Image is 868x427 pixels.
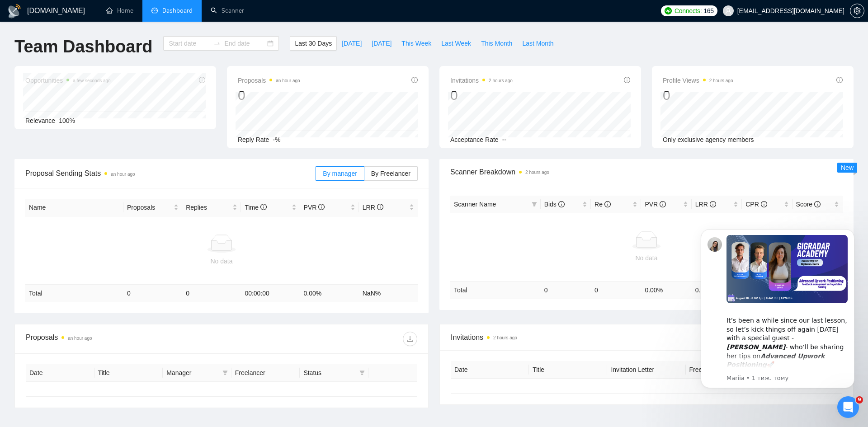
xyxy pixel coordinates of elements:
input: Start date [169,38,210,48]
td: 0.00 % [641,281,691,299]
span: Score [796,201,821,208]
time: 2 hours ago [709,78,733,83]
button: Last 30 Days [290,36,337,51]
th: Manager [163,364,231,382]
span: info-circle [814,201,821,207]
span: Proposal Sending Stats [25,168,316,179]
span: user [725,8,731,14]
span: Invitations [451,332,842,343]
span: This Week [401,38,431,48]
span: CPR [745,201,767,208]
th: Title [529,361,607,379]
span: filter [358,366,367,380]
span: info-circle [836,77,843,83]
span: Reply Rate [238,136,269,143]
span: Scanner Breakdown [450,166,843,178]
span: download [403,335,417,343]
span: info-circle [710,201,716,207]
span: 100% [59,117,75,124]
span: This Month [481,38,512,48]
th: Replies [182,199,241,216]
div: No data [29,256,414,266]
span: [DATE] [342,38,362,48]
button: This Month [476,36,517,51]
time: 2 hours ago [493,335,517,340]
div: Proposals [26,332,222,346]
button: setting [850,4,864,18]
span: By Freelancer [371,170,410,177]
time: an hour ago [276,78,300,83]
span: PVR [304,204,325,211]
img: upwork-logo.png [665,7,672,14]
div: 0 [663,87,733,104]
span: Replies [186,202,231,212]
th: Freelancer [231,364,300,382]
th: Title [94,364,163,382]
span: to [213,40,221,47]
span: filter [530,197,539,211]
div: 0 [450,87,513,104]
td: 00:00:00 [241,285,300,302]
span: -% [273,136,280,143]
span: [DATE] [372,38,392,48]
img: logo [7,4,22,19]
time: an hour ago [111,172,135,177]
span: Last Month [522,38,553,48]
span: Acceptance Rate [450,136,499,143]
span: Last Week [441,38,471,48]
th: Freelancer [686,361,764,379]
span: info-circle [761,201,767,207]
span: Status [303,368,356,378]
span: Connects: [675,6,702,16]
span: info-circle [558,201,565,207]
span: Invitations [450,75,513,86]
span: info-circle [260,204,267,210]
input: End date [224,38,265,48]
span: dashboard [151,7,158,14]
iframe: Intercom notifications повідомлення [687,216,868,403]
time: an hour ago [68,336,92,341]
span: filter [532,202,537,207]
a: setting [850,7,864,14]
td: 0 [541,281,591,299]
span: New [841,164,854,171]
div: No data [454,253,839,263]
span: swap-right [213,40,221,47]
span: LRR [695,201,716,208]
iframe: Intercom live chat [837,396,859,418]
h1: Team Dashboard [14,36,152,57]
th: Date [451,361,529,379]
th: Date [26,364,94,382]
span: LRR [363,204,383,211]
span: Dashboard [162,7,193,14]
span: filter [222,370,228,375]
td: 0.00 % [300,285,359,302]
button: [DATE] [367,36,396,51]
button: This Week [396,36,436,51]
td: 0 [123,285,182,302]
span: Manager [166,368,219,378]
span: info-circle [604,201,611,207]
button: download [403,332,417,346]
div: 0 [238,87,300,104]
a: searchScanner [211,7,244,14]
td: NaN % [359,285,418,302]
span: Proposals [238,75,300,86]
button: [DATE] [337,36,367,51]
th: Proposals [123,199,182,216]
span: Relevance [25,117,55,124]
td: Total [450,281,541,299]
span: setting [850,7,864,14]
span: Last 30 Days [295,38,332,48]
td: 0 [182,285,241,302]
span: 9 [856,396,863,404]
span: Scanner Name [454,201,496,208]
td: Total [25,285,123,302]
span: Only exclusive agency members [663,136,754,143]
span: Bids [544,201,565,208]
